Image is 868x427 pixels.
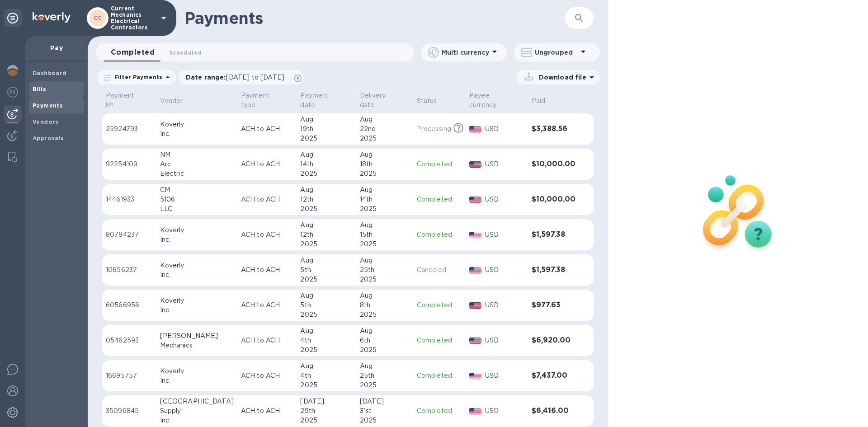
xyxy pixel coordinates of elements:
p: ACH to ACH [241,195,293,204]
div: 29th [300,406,353,416]
p: ACH to ACH [241,300,293,310]
div: 2025 [360,310,410,319]
p: Processing [417,124,451,134]
p: 60566956 [106,300,153,310]
p: ACH to ACH [241,230,293,239]
div: 25th [360,371,410,380]
p: USD [485,371,524,380]
div: Inc. [160,235,234,244]
p: Vendor [160,96,183,106]
div: 2025 [300,380,353,390]
img: USD [469,197,481,203]
span: Paid [532,96,557,106]
img: USD [469,373,481,379]
div: 5106 [160,195,234,204]
div: 2025 [360,239,410,249]
span: Delivery date [360,91,410,110]
img: USD [469,267,481,273]
div: 8th [360,300,410,310]
p: Date range : [186,73,289,82]
p: USD [485,230,524,239]
div: 18th [360,160,410,169]
div: [GEOGRAPHIC_DATA] [160,397,234,406]
span: Payment date [300,91,353,110]
h1: Payments [184,9,512,28]
div: 6th [360,336,410,345]
div: 2025 [360,345,410,355]
p: ACH to ACH [241,265,293,275]
h3: $1,597.38 [532,266,576,274]
div: Aug [360,361,410,371]
div: Unpin categories [4,9,22,27]
div: Aug [300,185,353,195]
p: ACH to ACH [241,336,293,345]
div: [PERSON_NAME] [160,331,234,341]
img: USD [469,302,481,309]
div: 2025 [300,416,353,425]
h3: $10,000.00 [532,160,576,169]
div: 2025 [300,134,353,143]
div: Aug [360,115,410,124]
p: Canceled [417,265,462,275]
div: Mechanics [160,341,234,350]
p: USD [485,160,524,169]
div: 2025 [300,239,353,249]
div: 19th [300,124,353,134]
p: USD [485,406,524,416]
div: Date range:[DATE] to [DATE] [179,70,304,84]
span: Payee currency [469,91,524,110]
p: Download file [535,73,586,82]
img: Foreign exchange [7,87,18,98]
div: Aug [300,221,353,230]
div: 5th [300,300,353,310]
div: Aug [360,221,410,230]
div: 14th [300,160,353,169]
img: USD [469,338,481,344]
div: Inc. [160,270,234,280]
span: Completed [111,46,155,59]
div: 2025 [360,416,410,425]
p: ACH to ACH [241,160,293,169]
div: [DATE] [360,397,410,406]
p: ACH to ACH [241,406,293,416]
span: Vendor [160,96,195,106]
p: Status [417,96,437,106]
span: [DATE] to [DATE] [226,74,284,81]
div: 31st [360,406,410,416]
p: Payee currency [469,91,513,110]
h3: $3,388.56 [532,125,576,133]
p: Ungrouped [535,48,578,57]
b: Bills [33,86,46,93]
h3: $6,920.00 [532,336,576,345]
p: USD [485,265,524,275]
p: Pay [33,43,80,52]
div: Aug [360,150,410,160]
div: Inc. [160,129,234,139]
h3: $7,437.00 [532,371,576,380]
p: Completed [417,406,462,416]
b: Dashboard [33,70,67,76]
p: USD [485,124,524,134]
div: 2025 [300,169,353,178]
div: Aug [300,326,353,336]
p: 35096845 [106,406,153,416]
div: NM [160,150,234,160]
p: USD [485,336,524,345]
div: 14th [360,195,410,204]
span: Scheduled [169,48,202,57]
p: 14461933 [106,195,153,204]
img: USD [469,408,481,414]
h3: $1,597.38 [532,230,576,239]
p: 10656237 [106,265,153,275]
p: ACH to ACH [241,124,293,134]
div: 4th [300,336,353,345]
div: 2025 [300,310,353,319]
div: CM [160,185,234,195]
div: 5th [300,265,353,275]
div: 2025 [360,275,410,284]
p: 05462593 [106,336,153,345]
div: Aug [300,361,353,371]
div: 12th [300,195,353,204]
h3: $10,000.00 [532,195,576,204]
p: Completed [417,336,462,345]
